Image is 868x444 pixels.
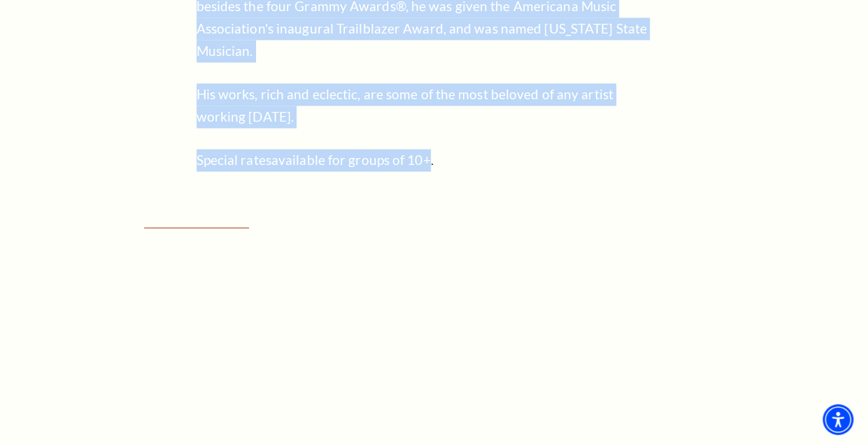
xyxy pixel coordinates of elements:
[197,83,651,128] p: His works, rich and eclectic, are some of the most beloved of any artist working [DATE].
[197,149,651,171] p: available for groups of 10+.
[197,152,271,168] a: Special rates
[823,404,853,435] div: Accessibility Menu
